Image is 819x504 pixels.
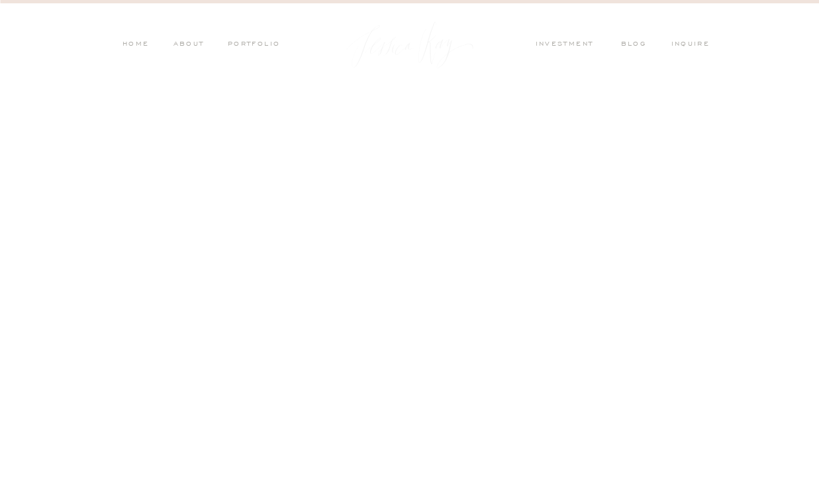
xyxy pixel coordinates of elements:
[170,39,205,51] a: ABOUT
[122,39,150,51] a: HOME
[621,39,655,51] a: blog
[226,39,281,51] a: PORTFOLIO
[671,39,716,51] a: inquire
[536,39,601,51] a: investment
